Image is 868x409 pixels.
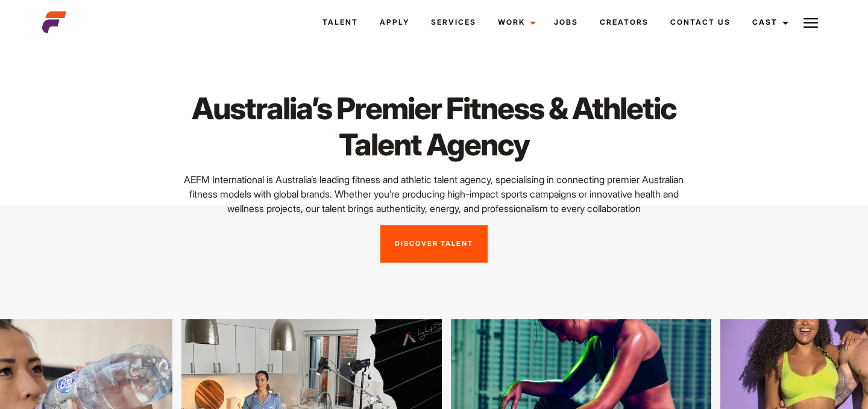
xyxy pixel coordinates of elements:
[42,10,66,34] img: cropped-aefm-brand-fav-22-square.png
[312,6,369,39] a: Talent
[175,172,693,216] p: AEFM International is Australia’s leading fitness and athletic talent agency, specialising in con...
[369,6,420,39] a: Apply
[741,6,796,39] a: Cast
[804,16,818,30] img: Burger icon
[175,90,693,163] h1: Australia’s Premier Fitness & Athletic Talent Agency
[543,6,589,39] a: Jobs
[420,6,487,39] a: Services
[659,6,741,39] a: Contact Us
[487,6,543,39] a: Work
[380,225,488,263] a: Discover Talent
[589,6,659,39] a: Creators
